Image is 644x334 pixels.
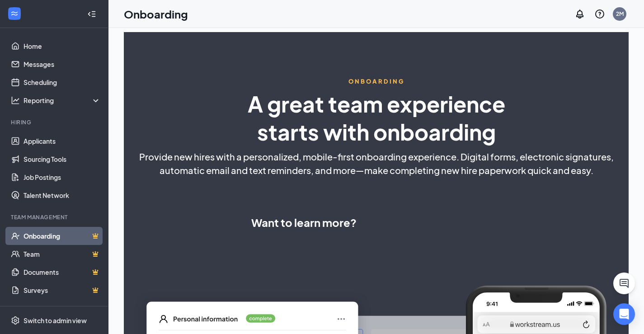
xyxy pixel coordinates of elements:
svg: Collapse [87,9,96,19]
svg: Settings [11,316,20,325]
a: Sourcing Tools [24,150,101,168]
svg: Analysis [11,96,20,105]
iframe: Form 0 [366,182,501,249]
a: DocumentsCrown [24,263,101,281]
svg: QuestionInfo [594,9,605,19]
svg: Notifications [574,9,585,19]
a: OnboardingCrown [24,227,101,245]
div: Open Intercom Messenger [613,303,635,325]
div: 2M [616,10,624,18]
span: automatic email and text reminders, and more—make completing new hire paperwork quick and easy. [160,164,593,177]
a: Job Postings [24,168,101,186]
a: Applicants [24,132,101,150]
a: Scheduling [24,73,101,91]
span: A great team experience [248,90,505,118]
a: Home [24,37,101,55]
div: Switch to admin view [24,316,87,325]
a: Messages [24,55,101,73]
a: Talent Network [24,186,101,204]
span: ONBOARDING [348,77,404,85]
div: Reporting [24,96,101,105]
svg: WorkstreamLogo [10,9,19,18]
button: ChatActive [613,273,635,294]
span: Want to learn more? [251,214,357,231]
a: TeamCrown [24,245,101,263]
div: Hiring [11,118,99,126]
h1: Onboarding [124,6,188,22]
a: SurveysCrown [24,281,101,299]
div: Team Management [11,213,99,221]
span: starts with onboarding [257,118,496,146]
svg: ChatActive [619,278,630,289]
span: Provide new hires with a personalized, mobile-first onboarding experience. Digital forms, electro... [139,150,614,164]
